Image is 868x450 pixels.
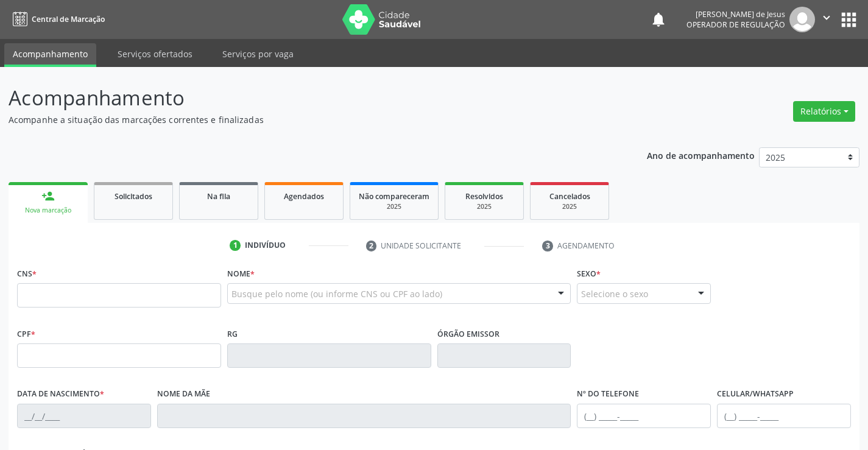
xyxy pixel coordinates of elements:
div: [PERSON_NAME] de Jesus [686,9,785,19]
span: Selecione o sexo [581,287,648,300]
span: Operador de regulação [686,19,785,30]
label: Celular/WhatsApp [717,385,794,404]
input: (__) _____-_____ [577,404,711,428]
label: RG [227,325,238,343]
span: Agendados [284,191,324,202]
span: Central de Marcação [32,14,105,24]
p: Acompanhamento [9,83,604,113]
label: Data de nascimento [17,385,104,404]
span: Busque pelo nome (ou informe CNS ou CPF ao lado) [231,287,442,300]
div: 2025 [454,202,515,211]
a: Central de Marcação [9,9,105,29]
button:  [815,7,838,32]
button: notifications [650,11,667,28]
span: Não compareceram [359,191,429,202]
i:  [820,11,833,24]
input: __/__/____ [17,404,151,428]
span: Resolvidos [465,191,503,202]
a: Acompanhamento [4,43,96,67]
input: (__) _____-_____ [717,404,851,428]
label: Sexo [577,264,601,283]
a: Serviços por vaga [214,43,302,65]
button: Relatórios [793,101,855,122]
span: Solicitados [115,191,152,202]
div: 2025 [359,202,429,211]
button: apps [838,9,859,30]
label: Nome da mãe [157,385,210,404]
div: Nova marcação [17,206,79,215]
label: CNS [17,264,37,283]
div: person_add [41,189,55,203]
p: Ano de acompanhamento [647,147,755,163]
label: CPF [17,325,35,343]
div: 1 [230,240,241,251]
img: img [789,7,815,32]
span: Cancelados [549,191,590,202]
label: Nome [227,264,255,283]
a: Serviços ofertados [109,43,201,65]
div: Indivíduo [245,240,286,251]
label: Órgão emissor [437,325,499,343]
span: Na fila [207,191,230,202]
p: Acompanhe a situação das marcações correntes e finalizadas [9,113,604,126]
label: Nº do Telefone [577,385,639,404]
div: 2025 [539,202,600,211]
